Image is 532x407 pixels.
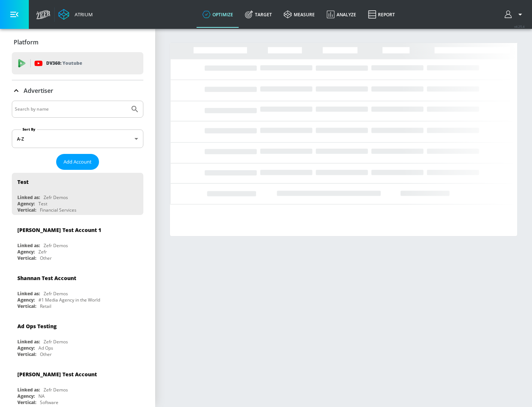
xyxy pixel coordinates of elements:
[17,345,35,351] div: Agency:
[40,399,58,406] div: Software
[17,194,40,201] div: Linked as:
[12,221,143,263] div: [PERSON_NAME] Test Account 1Linked as:Zefr DemosAgency:ZefrVertical:Other
[64,158,92,166] span: Add Account
[38,393,45,399] div: NA
[40,303,51,309] div: Retail
[12,317,143,359] div: Ad Ops TestingLinked as:Zefr DemosAgency:Ad OpsVertical:Other
[40,255,52,261] div: Other
[44,339,68,345] div: Zefr Demos
[17,242,40,249] div: Linked as:
[44,387,68,393] div: Zefr Demos
[12,32,143,53] div: Platform
[17,303,36,309] div: Vertical:
[514,24,525,28] span: v 4.25.4
[17,297,35,303] div: Agency:
[14,38,38,46] p: Platform
[12,173,143,215] div: TestLinked as:Zefr DemosAgency:TestVertical:Financial Services
[278,1,321,28] a: measure
[46,59,82,67] p: DV360:
[56,154,99,170] button: Add Account
[321,1,362,28] a: Analyze
[12,269,143,311] div: Shannan Test AccountLinked as:Zefr DemosAgency:#1 Media Agency in the WorldVertical:Retail
[17,275,76,282] div: Shannan Test Account
[197,1,239,28] a: optimize
[38,297,100,303] div: #1 Media Agency in the World
[17,399,36,406] div: Vertical:
[15,104,127,114] input: Search by name
[44,194,68,201] div: Zefr Demos
[21,127,37,132] label: Sort By
[44,290,68,297] div: Zefr Demos
[17,323,57,330] div: Ad Ops Testing
[40,351,52,357] div: Other
[17,207,36,213] div: Vertical:
[17,201,35,207] div: Agency:
[17,178,28,185] div: Test
[58,9,93,20] a: Atrium
[40,207,76,213] div: Financial Services
[72,11,93,18] div: Atrium
[17,255,36,261] div: Vertical:
[239,1,278,28] a: Target
[17,393,35,399] div: Agency:
[17,351,36,357] div: Vertical:
[12,129,143,148] div: A-Z
[362,1,401,28] a: Report
[17,226,101,233] div: [PERSON_NAME] Test Account 1
[38,249,47,255] div: Zefr
[17,387,40,393] div: Linked as:
[12,80,143,101] div: Advertiser
[38,201,47,207] div: Test
[12,52,143,74] div: DV360: Youtube
[17,339,40,345] div: Linked as:
[17,249,35,255] div: Agency:
[38,345,53,351] div: Ad Ops
[24,87,53,95] p: Advertiser
[17,371,97,378] div: [PERSON_NAME] Test Account
[44,242,68,249] div: Zefr Demos
[62,59,82,67] p: Youtube
[17,290,40,297] div: Linked as:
